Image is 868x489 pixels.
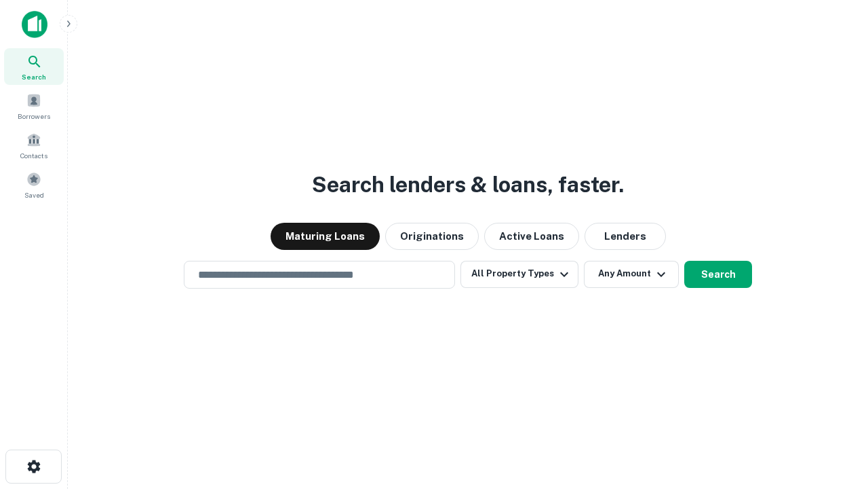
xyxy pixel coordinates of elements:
[584,261,679,288] button: Any Amount
[385,223,479,250] button: Originations
[312,168,624,201] h3: Search lenders & loans, faster.
[4,166,64,203] a: Saved
[484,223,579,250] button: Active Loans
[585,223,666,250] button: Lenders
[684,261,752,288] button: Search
[4,127,64,164] a: Contacts
[22,11,47,38] img: capitalize-icon.png
[460,261,578,288] button: All Property Types
[271,223,380,250] button: Maturing Loans
[4,48,64,85] a: Search
[22,71,46,82] span: Search
[24,189,44,200] span: Saved
[800,380,868,446] iframe: Chat Widget
[4,88,64,124] a: Borrowers
[18,111,50,122] span: Borrowers
[20,150,47,161] span: Contacts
